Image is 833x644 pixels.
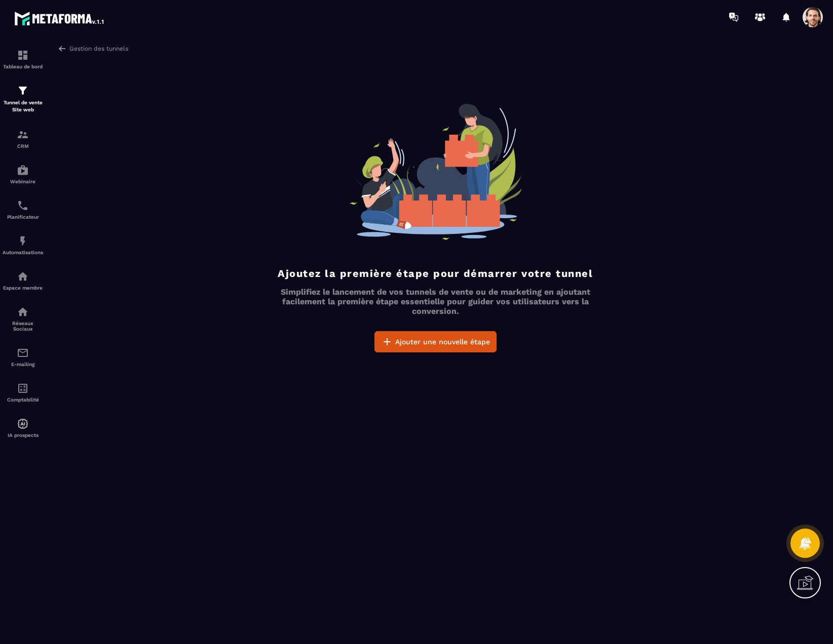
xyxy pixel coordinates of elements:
p: CRM [3,143,43,149]
a: formationformationTableau de bord [3,42,43,77]
a: formationformationTunnel de vente Site web [3,77,43,121]
button: Ajouter une nouvelle étape [374,331,497,352]
p: Tunnel de vente Site web [3,99,43,113]
p: Réseaux Sociaux [3,320,43,332]
img: automations [17,235,29,247]
a: automationsautomationsWebinaire [3,156,43,192]
img: automations [17,270,29,283]
span: Ajouter une nouvelle étape [395,337,490,347]
a: accountantaccountantComptabilité [3,375,43,410]
img: empty-funnel-bg.aa6bca90.svg [349,104,522,240]
img: formation [17,85,29,97]
p: Webinaire [3,179,43,184]
img: automations [17,418,29,430]
a: schedulerschedulerPlanificateur [3,192,43,227]
p: Planificateur [3,214,43,220]
p: IA prospects [3,432,43,438]
p: Simplifiez le lancement de vos tunnels de vente ou de marketing en ajoutant facilement la premièr... [271,287,600,316]
p: Automatisations [3,250,43,255]
img: arrow [58,44,67,53]
img: email [17,347,29,359]
img: accountant [17,382,29,394]
img: formation [17,49,29,61]
img: social-network [17,306,29,318]
img: automations [17,164,29,176]
a: automationsautomationsEspace membre [3,263,43,298]
a: automationsautomationsAutomatisations [3,227,43,263]
img: formation [17,129,29,141]
p: E-mailing [3,361,43,367]
p: Comptabilité [3,397,43,402]
a: Gestion des tunnels [58,44,128,53]
p: Tableau de bord [3,64,43,69]
img: logo [14,9,105,27]
p: Espace membre [3,285,43,291]
img: scheduler [17,199,29,212]
h4: Ajoutez la première étape pour démarrer votre tunnel [271,267,600,279]
a: social-networksocial-networkRéseaux Sociaux [3,298,43,339]
a: formationformationCRM [3,121,43,156]
a: emailemailE-mailing [3,339,43,375]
